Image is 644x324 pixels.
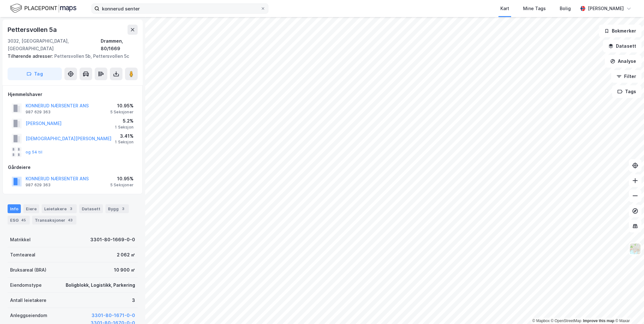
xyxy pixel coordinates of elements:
div: Pettersvollen 5b, Pettersvollen 5c [8,52,133,60]
div: 1 Seksjon [115,125,134,130]
div: 3 [132,297,135,304]
span: Tilhørende adresser: [8,53,54,59]
iframe: Chat Widget [612,294,644,324]
div: Bygg [105,204,129,213]
div: 5 Seksjoner [110,110,134,115]
button: Tags [612,85,641,98]
div: 5 Seksjoner [110,183,134,188]
div: Boligblokk, Logistikk, Parkering [66,281,135,289]
div: 10.95% [110,102,134,110]
div: [PERSON_NAME] [588,5,624,12]
div: 5.2% [115,117,134,125]
div: Mine Tags [523,5,546,12]
div: 45 [20,217,27,223]
div: 3301-80-1669-0-0 [90,236,135,243]
div: 987 629 363 [26,110,51,115]
div: ESG [8,216,30,225]
div: 10 900 ㎡ [114,266,135,274]
button: Filter [611,70,641,83]
div: Eiere [23,204,39,213]
div: 2 062 ㎡ [117,251,135,259]
div: 10.95% [110,175,134,183]
div: 1 Seksjon [115,140,134,145]
a: Mapbox [532,319,550,323]
input: Søk på adresse, matrikkel, gårdeiere, leietakere eller personer [99,4,260,13]
div: 3 [120,206,126,212]
div: Pettersvollen 5a [8,25,58,35]
div: Bolig [560,5,571,12]
img: logo.f888ab2527a4732fd821a326f86c7f29.svg [10,3,76,14]
div: Kart [500,5,509,12]
div: Anleggseiendom [10,312,47,319]
div: 3032, [GEOGRAPHIC_DATA], [GEOGRAPHIC_DATA] [8,37,101,52]
div: 3.41% [115,132,134,140]
a: OpenStreetMap [551,319,581,323]
div: Kontrollprogram for chat [612,294,644,324]
div: Drammen, 80/1669 [101,37,138,52]
div: Gårdeiere [8,164,137,171]
div: Leietakere [42,204,77,213]
div: Matrikkel [10,236,31,243]
button: Datasett [603,40,641,52]
div: Hjemmelshaver [8,91,137,98]
div: Bruksareal (BRA) [10,266,46,274]
a: Improve this map [583,319,614,323]
div: 3 [68,206,74,212]
div: Transaksjoner [32,216,76,225]
button: Bokmerker [599,25,641,37]
button: 3301-80-1671-0-0 [92,312,135,319]
div: 987 629 363 [26,183,51,188]
div: Info [8,204,21,213]
div: Eiendomstype [10,281,42,289]
img: Z [629,243,641,255]
div: Datasett [79,204,103,213]
button: Tag [8,68,62,80]
div: Antall leietakere [10,297,46,304]
div: Tomteareal [10,251,35,259]
button: Analyse [605,55,641,68]
div: 43 [67,217,74,223]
